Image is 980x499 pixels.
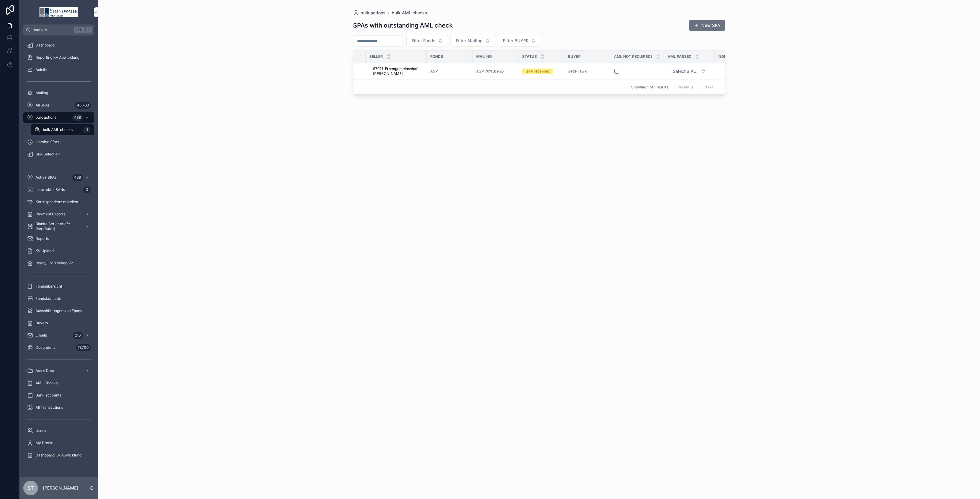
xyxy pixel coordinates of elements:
a: AML Checks [23,378,94,389]
span: Fondskontakte [36,296,61,301]
a: Mailing [23,88,94,99]
div: 1 [83,126,91,133]
button: Select Button [450,35,495,47]
span: Blanko Serienbriefe (Verkäufer) [36,222,80,231]
span: Active SPAs [36,175,56,180]
span: K [86,28,91,32]
span: Asset Data [36,368,54,373]
a: Korrespondenz erstellen [23,196,94,207]
span: STATUS [522,54,537,59]
span: bulk actions [360,10,386,16]
a: bulk actions488 [23,112,94,123]
span: Dashboard KV Abwicklung [36,453,81,458]
a: 76.693,78 [718,69,798,74]
span: Ausschüttungen von Fonds [36,308,82,313]
a: All Transactions [23,402,94,413]
a: bulk AML checks [392,10,427,16]
p: [PERSON_NAME] [43,485,78,491]
span: All Transactions [36,405,63,410]
span: Ctrl [74,27,85,33]
a: Dashboard [23,40,94,51]
a: AGP 76%_09.25 [476,69,504,74]
div: 11.700 [76,344,91,351]
span: Inactive SPAs [36,140,59,144]
a: Bank accounts [23,390,94,401]
a: bulk actions [353,10,386,16]
a: SPA Selection [23,149,94,160]
span: AML Checks [36,381,58,385]
span: Fondsübersicht [36,284,62,289]
span: My Profile [36,441,53,445]
a: Inkorrekte IBANs0 [23,184,94,195]
a: Active SPAs488 [23,172,94,183]
span: Ready For Trustee V2 [36,261,73,266]
span: Documents [36,345,55,350]
span: Select a AML passed [673,68,699,74]
div: 45.763 [75,102,91,109]
a: Blanko Serienbriefe (Verkäufer) [23,221,94,232]
a: AGP [430,69,438,74]
button: Select Button [668,66,711,77]
button: Select Button [406,35,448,47]
span: Showing 1 of 1 results [631,85,668,90]
a: KV Upload [23,245,94,256]
span: SELLER [369,54,383,59]
span: bulk AML checks [43,127,73,132]
a: Ausschüttungen von Fonds [23,305,94,316]
a: bulk AML checks1 [31,124,94,135]
span: Users [36,428,46,433]
span: Filter Mailing [456,38,483,44]
div: 0 [83,186,91,193]
a: Asset Data [23,365,94,376]
a: SPA received [522,69,561,74]
a: Fondsübersicht [23,281,94,292]
span: Reporting KV Abwicklung [36,55,79,60]
span: KV Upload [36,248,54,253]
a: Users [23,425,94,436]
span: Anleihe [36,67,48,72]
a: Reports [23,233,94,244]
div: SPA received [526,69,549,74]
span: Filter Fonds [412,38,435,44]
span: Fonds [430,54,443,59]
a: 87971 Erbengemeinschaft [PERSON_NAME] [373,66,423,76]
div: scrollable content [20,35,98,469]
span: Payment Exports [36,212,65,217]
span: Bank accounts [36,393,61,398]
span: Nominal Capital in Fund currency [718,54,790,59]
span: Emails [36,333,47,338]
span: All SPAs [36,103,50,108]
span: Inkorrekte IBANs [36,187,65,192]
button: Select Button [498,35,541,47]
a: Inactive SPAs [23,136,94,147]
span: Korrespondenz erstellen [36,199,78,204]
a: Ready For Trustee V2 [23,258,94,269]
span: Filter BUYER [503,38,529,44]
span: AML passed [668,54,692,59]
h1: SPAs with outstanding AML check [353,21,453,30]
a: JadeHawk [568,69,587,74]
span: Buyers [36,321,48,326]
a: AGP 76%_09.25 [476,69,515,74]
span: SPA Selection [36,152,60,157]
a: Select Button [668,65,711,77]
a: AGP [430,69,469,74]
a: Anleihe [23,64,94,75]
button: New SPA [689,20,725,31]
span: ST [28,484,34,492]
span: AML not required? [614,54,653,59]
div: 488 [72,174,83,181]
a: JadeHawk [568,69,607,74]
a: Fondskontakte [23,293,94,304]
span: Dashboard [36,43,55,48]
a: Emails210 [23,330,94,341]
a: Payment Exports [23,209,94,220]
button: Jump to...CtrlK [23,24,94,35]
span: bulk actions [36,115,56,120]
span: BUYER [568,54,581,59]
